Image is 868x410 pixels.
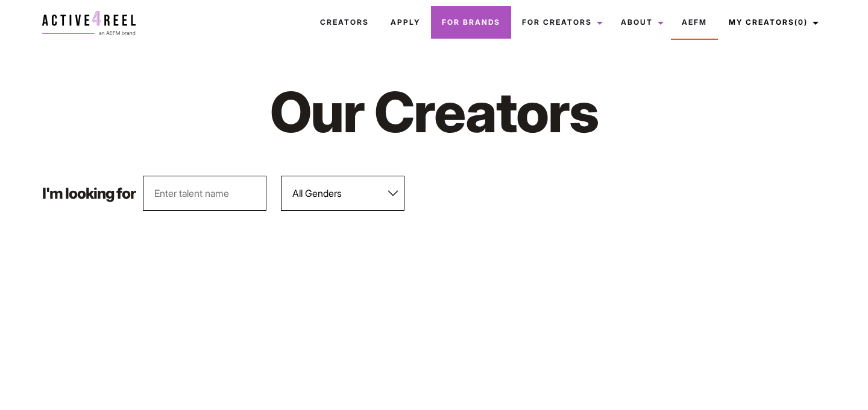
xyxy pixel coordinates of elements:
[794,18,808,27] span: (0)
[380,6,431,39] a: Apply
[610,6,671,39] a: About
[42,11,136,35] img: a4r-logo.svg
[718,6,826,39] a: My Creators(0)
[42,186,136,201] p: I'm looking for
[309,6,380,39] a: Creators
[511,6,610,39] a: For Creators
[143,176,266,211] input: Enter talent name
[671,6,718,39] a: AEFM
[431,6,511,39] a: For Brands
[209,77,660,147] h1: Our Creators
